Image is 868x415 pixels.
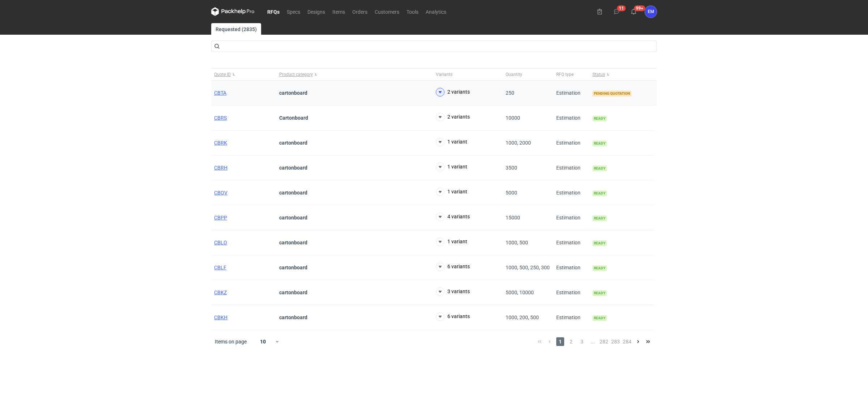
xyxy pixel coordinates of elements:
a: Tools [403,7,422,16]
a: CBQV [214,190,227,196]
div: Estimation [553,106,590,131]
div: Estimation [553,280,590,305]
button: 2 variants [436,113,470,121]
button: 3 variants [436,287,470,296]
button: 1 variant [436,163,467,171]
span: 1000, 2000 [506,140,531,146]
span: 3 [578,337,586,346]
span: Variants [436,72,452,77]
span: 5000, 10000 [506,290,534,295]
span: 1000, 500, 250, 300 [506,265,550,270]
span: 2 [567,337,575,346]
span: Items on page [215,338,247,345]
a: CBKZ [214,290,227,295]
span: 3500 [506,165,517,171]
span: 1 [556,337,564,346]
span: 282 [600,337,608,346]
button: Status [590,69,655,80]
span: 284 [623,337,631,346]
span: Ready [592,141,607,146]
span: Ready [592,116,607,121]
span: Pending quotation [592,91,631,97]
span: ... [589,337,597,346]
strong: cartonboard [279,140,307,146]
button: 99+ [628,6,639,17]
div: Estimation [553,205,590,230]
div: Estimation [553,155,590,180]
a: Specs [283,7,304,16]
div: Ewelina Macek [645,6,657,18]
button: 1 variant [436,138,467,146]
span: Status [592,72,605,77]
svg: Packhelp Pro [211,7,255,16]
button: 1 variant [436,238,467,246]
a: Analytics [422,7,450,16]
button: 2 variants [436,88,470,97]
span: 1000, 500 [506,240,528,245]
strong: Cartonboard [279,115,308,121]
div: 10 [251,337,275,347]
a: Designs [304,7,329,16]
a: CBRS [214,115,227,121]
span: Ready [592,191,607,196]
button: 4 variants [436,213,470,221]
button: EM [645,6,657,18]
span: 5000 [506,190,517,196]
div: Estimation [553,255,590,280]
strong: cartonboard [279,265,307,270]
button: 11 [611,6,622,17]
button: Product category [276,69,433,80]
a: CBTA [214,90,226,96]
button: 6 variants [436,262,470,271]
strong: cartonboard [279,215,307,221]
a: Items [329,7,349,16]
span: 250 [506,90,514,96]
a: CBLF [214,265,226,270]
div: Estimation [553,81,590,106]
a: CBKH [214,315,227,320]
div: Estimation [553,180,590,205]
strong: cartonboard [279,290,307,295]
div: Estimation [553,230,590,255]
strong: cartonboard [279,190,307,196]
a: Customers [371,7,403,16]
span: Ready [592,240,607,246]
a: CBPP [214,215,227,221]
a: Requested (2835) [211,23,261,35]
span: 1000, 200, 500 [506,315,539,320]
div: Estimation [553,305,590,330]
button: 1 variant [436,188,467,196]
div: Estimation [553,131,590,155]
span: Ready [592,315,607,321]
span: Ready [592,166,607,171]
span: Quantity [506,72,522,77]
button: 6 variants [436,312,470,321]
strong: cartonboard [279,90,307,96]
strong: cartonboard [279,315,307,320]
span: Ready [592,215,607,221]
a: RFQs [264,7,283,16]
span: Ready [592,265,607,271]
a: CBRK [214,140,227,146]
strong: cartonboard [279,240,307,245]
span: 283 [611,337,620,346]
strong: cartonboard [279,165,307,171]
span: Ready [592,290,607,296]
span: 15000 [506,215,520,221]
span: 10000 [506,115,520,121]
span: Quote ID [214,72,231,77]
span: CBLO [214,240,227,245]
span: RFQ type [556,72,574,77]
a: CBRH [214,165,227,171]
span: Product category [279,72,313,77]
